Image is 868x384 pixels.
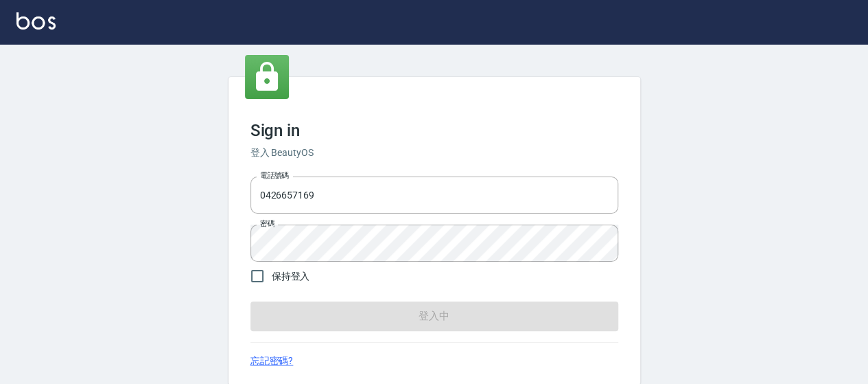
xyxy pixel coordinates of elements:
[260,218,274,229] label: 密碼
[250,146,618,160] h6: 登入 BeautyOS
[250,354,294,368] a: 忘記密碼?
[260,170,289,181] label: 電話號碼
[250,121,618,140] h3: Sign in
[272,269,310,284] span: 保持登入
[16,12,56,30] img: Logo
